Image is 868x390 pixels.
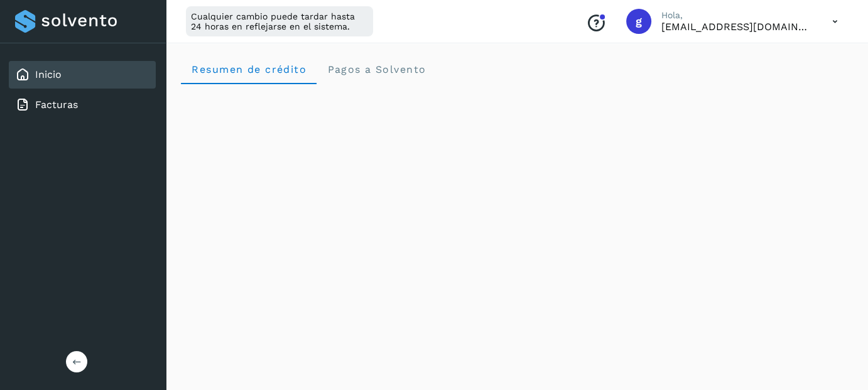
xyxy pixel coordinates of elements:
p: gdl_silver@hotmail.com [661,21,812,33]
a: Inicio [35,68,62,80]
div: Facturas [9,91,156,119]
div: Inicio [9,61,156,89]
a: Facturas [35,99,78,111]
span: Resumen de crédito [191,63,307,75]
span: Pagos a Solvento [327,63,426,75]
p: Hola, [661,10,812,21]
div: Cualquier cambio puede tardar hasta 24 horas en reflejarse en el sistema. [186,6,373,36]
